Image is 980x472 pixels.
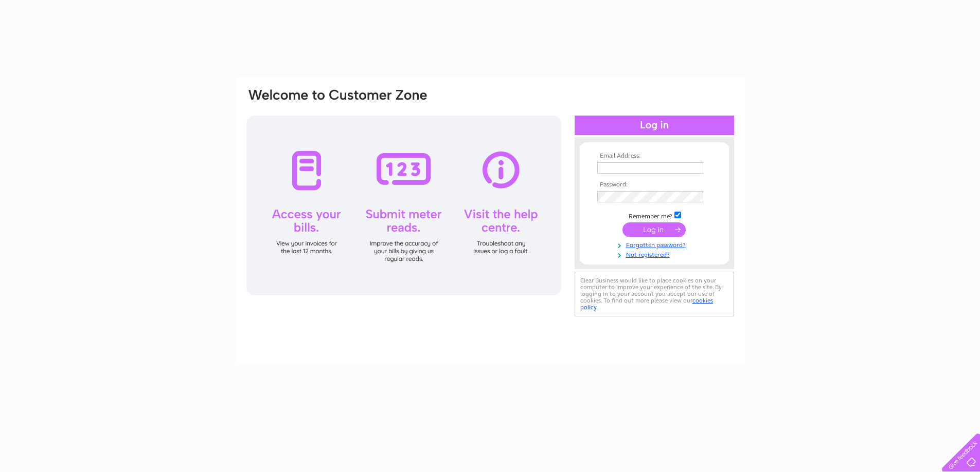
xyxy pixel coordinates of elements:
[622,222,686,237] input: Submit
[595,181,714,188] th: Password:
[595,210,714,220] td: Remember me?
[595,153,714,160] th: Email Address:
[597,239,714,249] a: Forgotten password?
[575,272,734,316] div: Clear Business would like to place cookies on your computer to improve your experience of the sit...
[580,297,713,311] a: cookies policy
[597,249,714,259] a: Not registered?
